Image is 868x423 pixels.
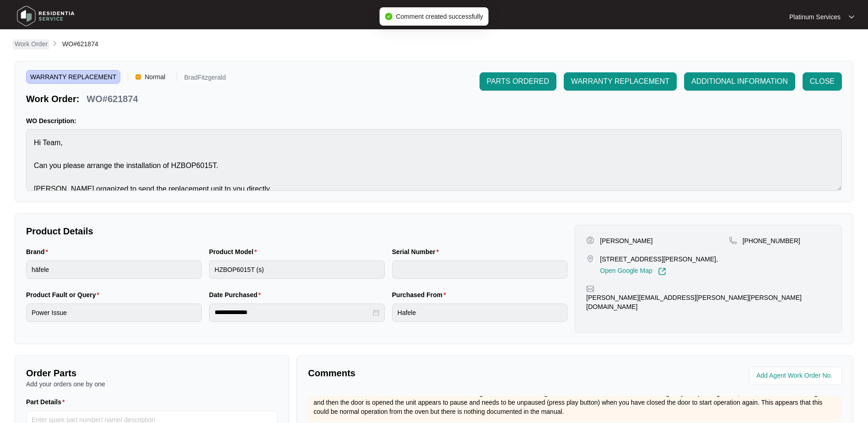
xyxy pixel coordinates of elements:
[209,260,385,279] input: Product Model
[743,236,800,245] p: [PHONE_NUMBER]
[14,2,78,30] img: residentia service logo
[26,225,567,238] p: Product Details
[26,260,202,279] input: Brand
[564,72,677,91] button: WARRANTY REPLACEMENT
[392,260,568,279] input: Serial Number
[313,389,836,416] p: Uninstalled old oven. Installed new unit. Tested and working New unit is still having the same is...
[26,116,842,125] p: WO Description:
[51,40,59,47] img: chevron-right
[26,367,278,380] p: Order Parts
[691,76,788,87] span: ADDITIONAL INFORMATION
[209,247,261,256] label: Product Model
[209,290,264,299] label: Date Purchased
[385,13,392,20] span: check-circle
[26,380,278,389] p: Add your orders one by one
[600,255,718,264] p: [STREET_ADDRESS][PERSON_NAME],
[308,367,568,380] p: Comments
[215,308,371,317] input: Date Purchased
[789,12,841,22] p: Platinum Services
[15,39,48,49] p: Work Order
[26,397,69,407] label: Part Details
[600,267,666,276] a: Open Google Map
[571,76,669,87] span: WARRANTY REPLACEMENT
[684,72,795,91] button: ADDITIONAL INFORMATION
[392,290,450,299] label: Purchased From
[810,76,835,87] span: CLOSE
[184,74,226,84] p: BradFitzgerald
[13,39,49,49] a: Work Order
[26,290,103,299] label: Product Fault or Query
[803,72,842,91] button: CLOSE
[849,15,854,19] img: dropdown arrow
[586,293,830,311] p: [PERSON_NAME][EMAIL_ADDRESS][PERSON_NAME][PERSON_NAME][DOMAIN_NAME]
[26,92,79,105] p: Work Order:
[480,72,556,91] button: PARTS ORDERED
[586,255,594,263] img: map-pin
[26,70,120,84] span: WARRANTY REPLACEMENT
[62,40,98,48] span: WO#621874
[487,76,549,87] span: PARTS ORDERED
[86,92,138,105] p: WO#621874
[586,285,594,293] img: map-pin
[26,247,52,256] label: Brand
[729,236,737,244] img: map-pin
[26,129,842,191] textarea: Hi Team, Can you please arrange the installation of HZBOP6015T. [PERSON_NAME] organized to send t...
[141,70,169,84] span: Normal
[26,304,202,322] input: Product Fault or Query
[600,236,652,245] p: [PERSON_NAME]
[392,247,442,256] label: Serial Number
[135,74,141,80] img: Vercel Logo
[392,304,568,322] input: Purchased From
[586,236,594,244] img: user-pin
[658,267,666,276] img: Link-External
[396,13,483,20] span: Comment created successfully
[756,370,836,381] input: Add Agent Work Order No.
